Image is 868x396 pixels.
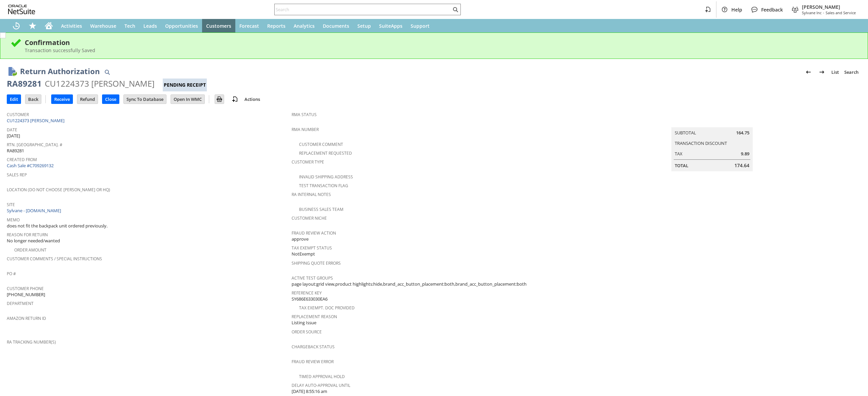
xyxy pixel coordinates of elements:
a: Search [842,67,861,78]
a: Delay Auto-Approval Until [292,382,350,388]
a: Customer [7,112,29,117]
span: SuiteApps [379,23,402,29]
a: Tax [675,151,683,157]
a: Forecast [235,19,263,32]
a: Chargeback Status [292,344,335,350]
span: SY686E633030EA6 [292,296,328,302]
svg: Search [451,5,459,14]
input: Sync To Database [124,95,166,104]
a: SuiteApps [375,19,407,32]
input: Open In WMC [171,95,204,104]
span: Warehouse [90,23,116,29]
a: Sylvane - [DOMAIN_NAME] [7,207,63,214]
span: RA89281 [7,148,24,154]
div: RA89281 [7,78,42,89]
svg: logo [8,5,35,14]
a: Amazon Return ID [7,315,46,321]
span: - [823,10,824,15]
a: Created From [7,157,37,162]
a: Reports [263,19,290,32]
span: Customers [206,23,231,29]
span: No longer needed/wanted [7,238,60,244]
span: Activities [61,23,82,29]
a: Actions [242,96,263,102]
a: RA Internal Notes [292,192,331,197]
span: page layout:grid view,product highlights:hide,brand_acc_button_placement:both,brand_acc_button_pl... [292,281,527,287]
a: Customer Niche [292,215,327,221]
img: Next [818,68,826,76]
a: Customer Comment [299,141,343,147]
input: Print [215,95,224,104]
span: Help [731,6,742,13]
span: [PERSON_NAME] [802,4,856,10]
a: Customers [202,19,235,32]
a: Reference Key [292,290,322,296]
a: Reason For Return [7,232,48,238]
span: Sylvane Inc [802,10,822,15]
a: Customer Type [292,159,324,165]
a: Site [7,202,15,207]
a: Customer Phone [7,286,44,291]
a: Active Test Groups [292,275,333,281]
caption: Summary [671,116,753,127]
span: [DATE] [7,133,20,139]
a: Location (Do Not Choose [PERSON_NAME] or HQ) [7,187,110,193]
span: Documents [323,23,349,29]
a: Replacement reason [292,314,337,320]
span: NotExempt [292,251,315,257]
a: Test Transaction Flag [299,183,348,189]
span: Leads [143,23,157,29]
a: Rtn. [GEOGRAPHIC_DATA]. # [7,142,62,148]
a: Invalid Shipping Address [299,174,353,180]
span: Setup [357,23,371,29]
a: Tech [120,19,139,32]
a: List [829,67,842,78]
a: Opportunities [161,19,202,32]
svg: Shortcuts [28,22,37,30]
span: Support [411,23,430,29]
a: Tax Exempt Status [292,245,332,251]
a: Recent Records [8,19,24,32]
span: Forecast [239,23,259,29]
div: Transaction successfully Saved [25,47,857,53]
a: Total [675,162,688,169]
span: [PHONE_NUMBER] [7,291,45,298]
span: 174.64 [734,162,749,169]
a: Activities [57,19,86,32]
a: Setup [353,19,375,32]
a: Cash Sale #C709269132 [7,162,54,169]
a: CU1224373 [PERSON_NAME] [7,117,66,124]
span: Reports [267,23,285,29]
span: Sales and Service [826,10,856,15]
span: Feedback [761,6,783,13]
div: Shortcuts [24,19,41,32]
img: Previous [804,68,812,76]
a: RMA Status [292,112,317,117]
a: Customer Comments / Special Instructions [7,256,102,262]
a: Sales Rep [7,172,27,178]
a: Fraud Review Error [292,359,334,365]
a: Business Sales Team [299,206,343,212]
h1: Return Authorization [20,66,100,77]
a: Analytics [290,19,319,32]
input: Search [275,5,451,14]
a: Tax Exempt. Doc Provided [299,305,355,311]
span: Opportunities [165,23,198,29]
img: Quick Find [103,68,111,76]
svg: Home [45,22,53,30]
a: Order Amount [14,247,46,253]
a: Support [407,19,434,32]
input: Receive [52,95,73,104]
a: Memo [7,217,20,223]
input: Refund [77,95,98,104]
a: Date [7,127,17,133]
a: Subtotal [675,130,696,136]
span: Listing Issue [292,320,316,326]
input: Back [25,95,41,104]
input: Close [102,95,119,104]
a: Documents [319,19,353,32]
span: Tech [124,23,135,29]
a: PO # [7,271,16,277]
a: Warehouse [86,19,120,32]
span: 164.75 [736,130,749,136]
